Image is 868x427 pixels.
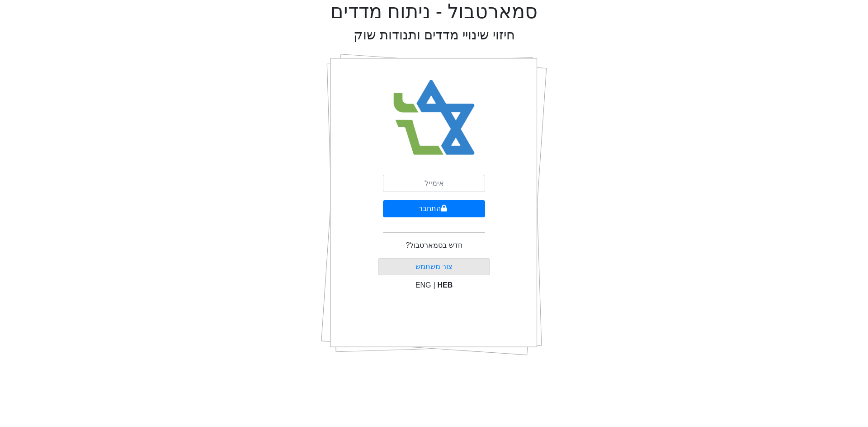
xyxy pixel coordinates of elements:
p: חדש בסמארטבול? [406,240,462,251]
button: צור משתמש [378,258,491,275]
a: צור משתמש [415,263,453,270]
span: | [433,281,435,289]
h2: חיזוי שינויי מדדים ותנודות שוק [354,27,515,43]
button: התחבר [383,200,485,217]
span: ENG [415,281,431,289]
img: Smart Bull [385,68,483,168]
span: HEB [438,281,453,289]
input: אימייל [383,175,485,192]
